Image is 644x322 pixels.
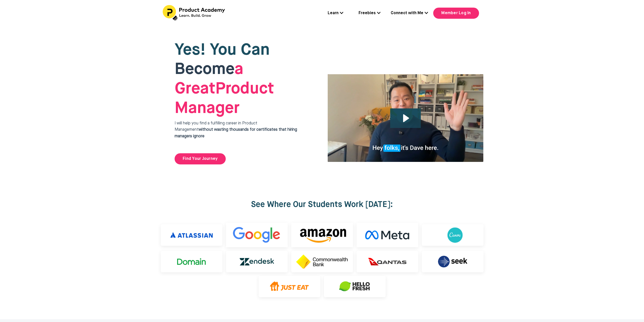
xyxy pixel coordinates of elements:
button: Play Video: file-uploads/sites/127338/video/4ffeae-3e1-a2cd-5ad6-eac528a42_Why_I_built_product_ac... [390,108,421,128]
strong: without wasting thousands for certificates that hiring managers ignore [175,128,297,138]
a: Connect with Me [391,10,428,17]
span: Yes! You Can [175,42,270,58]
strong: See Where Our Students Work [DATE]: [251,201,393,209]
img: Header Logo [163,5,226,21]
span: Product Manager [175,61,274,117]
a: Member Log In [433,8,479,19]
span: I will help you find a fulfilling career in Product Management [175,121,297,138]
span: Become [175,61,235,78]
a: Freebies [359,10,381,17]
a: Find Your Journey [175,153,226,164]
strong: a Great [175,61,243,97]
a: Learn [328,10,343,17]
